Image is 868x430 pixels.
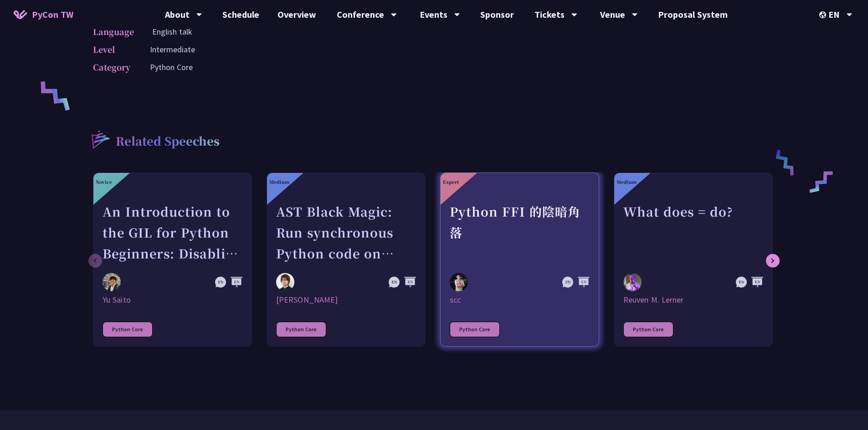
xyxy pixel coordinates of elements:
[614,172,773,347] a: Medium What does = do? Reuven M. Lerner Reuven M. Lerner Python Core
[450,273,468,291] img: scc
[96,178,112,185] div: Novice
[623,322,673,337] div: Python Core
[276,273,294,291] img: Yuichiro Tachibana
[450,322,500,337] div: Python Core
[103,273,121,291] img: Yu Saito
[450,201,590,264] div: Python FFI 的陰暗角落
[616,178,637,185] div: Medium
[152,25,192,38] p: English talk
[116,133,220,151] p: Related Speeches
[276,322,326,337] div: Python Core
[623,273,642,293] img: Reuven M. Lerner
[93,172,252,347] a: Novice An Introduction to the GIL for Python Beginners: Disabling It in Python 3.13 and Leveragin...
[14,10,27,19] img: Home icon of PyCon TW 2025
[276,294,416,305] div: [PERSON_NAME]
[623,294,763,305] div: Reuven M. Lerner
[103,322,153,337] div: Python Core
[93,25,134,38] p: Language
[32,8,73,21] span: PyCon TW
[623,201,763,264] div: What does = do?
[93,61,132,74] p: Category
[93,43,132,56] p: Level
[450,294,590,305] div: scc
[103,294,242,305] div: Yu Saito
[150,43,195,56] p: Intermediate
[267,172,426,347] a: Medium AST Black Magic: Run synchronous Python code on asynchronous Pyodide Yuichiro Tachibana [P...
[269,178,289,185] div: Medium
[443,178,459,185] div: Expert
[103,201,242,264] div: An Introduction to the GIL for Python Beginners: Disabling It in Python 3.13 and Leveraging Concu...
[5,3,82,26] a: PyCon TW
[150,61,193,74] p: Python Core
[276,201,416,264] div: AST Black Magic: Run synchronous Python code on asynchronous Pyodide
[819,11,828,18] img: Locale Icon
[440,172,599,347] a: Expert Python FFI 的陰暗角落 scc scc Python Core
[78,117,122,161] img: r3.8d01567.svg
